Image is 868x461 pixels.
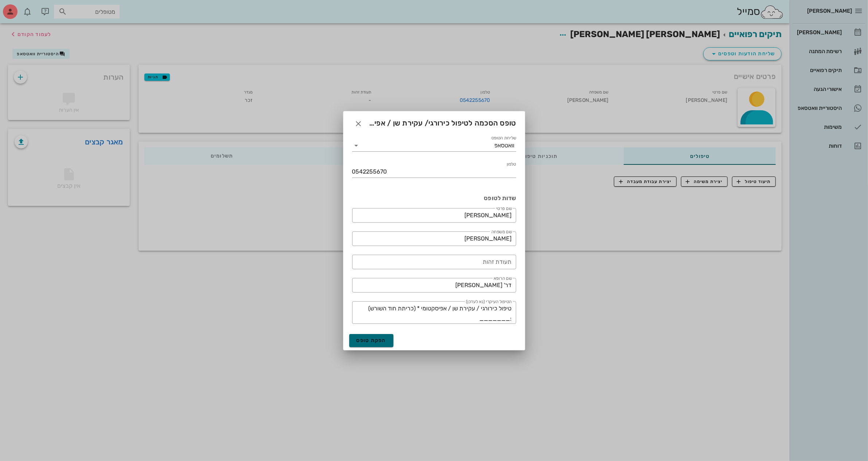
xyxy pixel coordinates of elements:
[495,142,515,149] div: וואטסאפ
[357,337,386,343] span: הפקת טופס
[352,140,516,151] div: שליחת הטופסוואטסאפ
[494,276,512,281] label: שם הרופא
[349,334,394,347] button: הפקת טופס
[352,194,516,202] h3: שדות לטופס
[491,229,511,235] label: שם משפחה
[496,206,512,211] label: שם פרטי
[466,299,512,305] label: הטיפול העיקרי (נא לעדכן)
[506,162,516,167] label: טלפון
[491,135,516,141] label: שליחת הטופס
[365,117,516,129] span: טופס הסכמה לטיפול כירורגי/ עקירת שן / אפיסקטומי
